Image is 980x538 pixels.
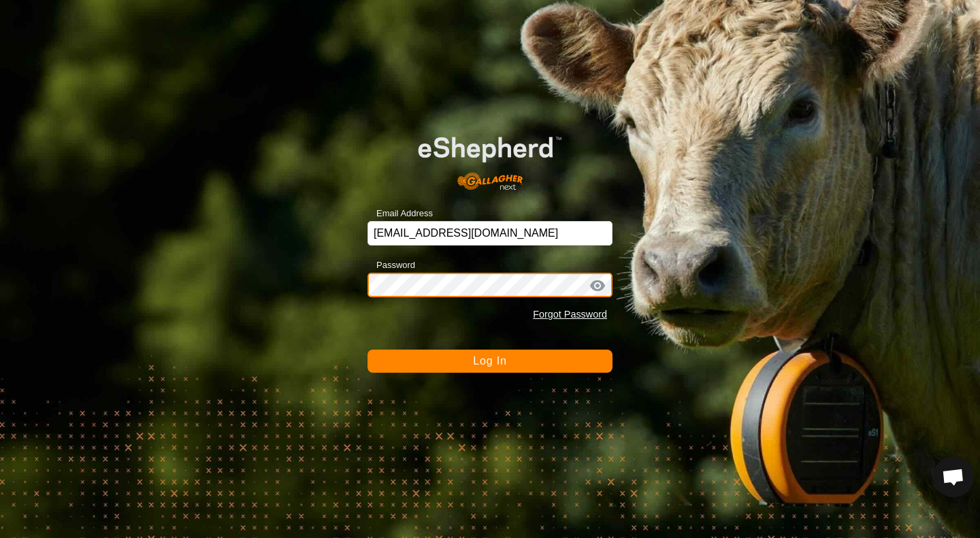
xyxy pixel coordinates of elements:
[933,456,974,497] div: Open chat
[533,309,607,320] a: Forgot Password
[367,350,612,373] button: Log In
[367,258,415,272] label: Password
[367,221,612,246] input: Email Address
[392,116,588,200] img: E-shepherd Logo
[367,207,433,220] label: Email Address
[473,355,506,367] span: Log In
